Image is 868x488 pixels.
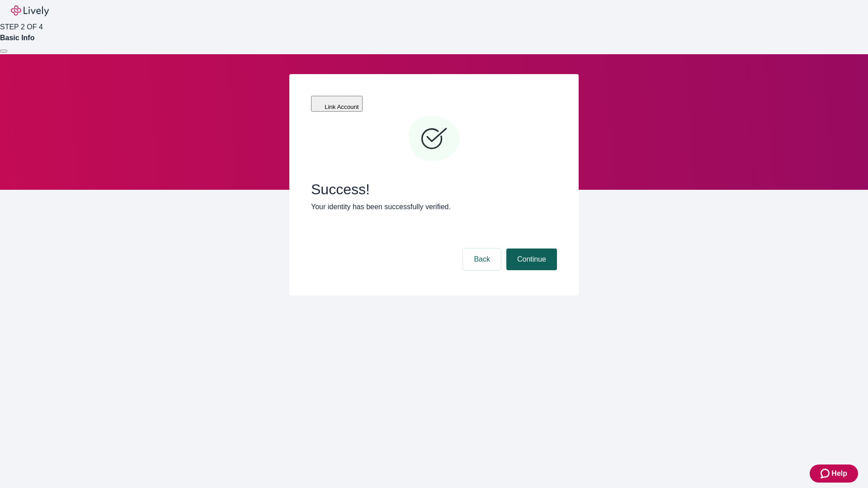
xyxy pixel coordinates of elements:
button: Back [463,249,501,270]
button: Zendesk support iconHelp [810,465,858,483]
svg: Checkmark icon [407,112,461,166]
img: Lively [11,5,49,16]
p: Your identity has been successfully verified. [311,202,557,212]
svg: Zendesk support icon [821,468,831,479]
span: Help [831,468,847,479]
button: Continue [506,249,557,270]
span: Success! [311,181,557,198]
button: Link Account [311,96,363,112]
